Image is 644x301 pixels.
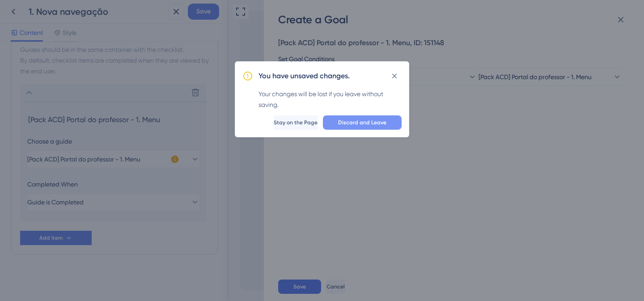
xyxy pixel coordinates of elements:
[258,89,402,110] div: Your changes will be lost if you leave without saving.
[258,71,350,81] h2: You have unsaved changes.
[338,119,386,126] span: Discard and Leave
[340,241,406,256] div: Open Conheça agora checklist
[274,119,318,126] span: Stay on the Page
[369,225,399,232] span: Live Preview
[347,244,399,253] div: Conheça agora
